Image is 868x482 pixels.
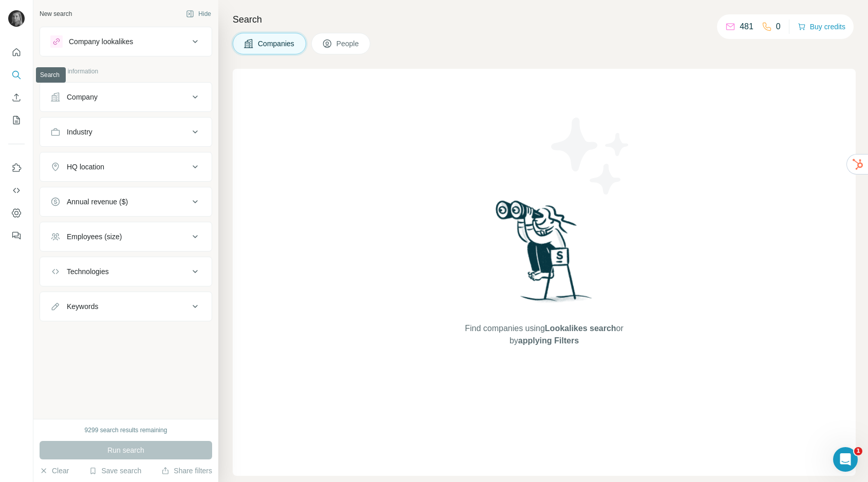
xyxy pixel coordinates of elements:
[179,6,218,22] button: Hide
[8,66,25,84] button: Search
[544,110,637,202] img: Surfe Illustration - Stars
[85,426,167,435] div: 9299 search results remaining
[67,301,98,312] div: Keywords
[67,197,128,207] div: Annual revenue ($)
[40,294,212,319] button: Keywords
[161,466,212,476] button: Share filters
[798,20,845,34] button: Buy credits
[491,198,598,312] img: Surfe Illustration - Woman searching with binoculars
[67,266,109,277] div: Technologies
[67,232,122,242] div: Employees (size)
[8,226,25,245] button: Feedback
[258,38,295,49] span: Companies
[8,204,25,222] button: Dashboard
[40,85,212,109] button: Company
[336,38,360,49] span: People
[233,12,856,27] h4: Search
[8,43,25,62] button: Quick start
[89,466,141,476] button: Save search
[40,155,212,179] button: HQ location
[69,36,133,47] div: Company lookalikes
[40,67,212,76] p: Company information
[833,447,858,472] iframe: Intercom live chat
[40,189,212,214] button: Annual revenue ($)
[40,29,212,54] button: Company lookalikes
[67,162,104,172] div: HQ location
[854,447,862,455] span: 1
[776,21,781,33] p: 0
[462,322,626,347] span: Find companies using or by
[545,324,616,333] span: Lookalikes search
[40,259,212,284] button: Technologies
[40,120,212,144] button: Industry
[8,159,25,177] button: Use Surfe on LinkedIn
[8,88,25,107] button: Enrich CSV
[740,21,753,33] p: 481
[40,9,72,18] div: New search
[67,127,92,137] div: Industry
[8,111,25,129] button: My lists
[40,224,212,249] button: Employees (size)
[518,336,579,345] span: applying Filters
[67,92,98,102] div: Company
[40,466,69,476] button: Clear
[8,181,25,200] button: Use Surfe API
[8,10,25,27] img: Avatar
